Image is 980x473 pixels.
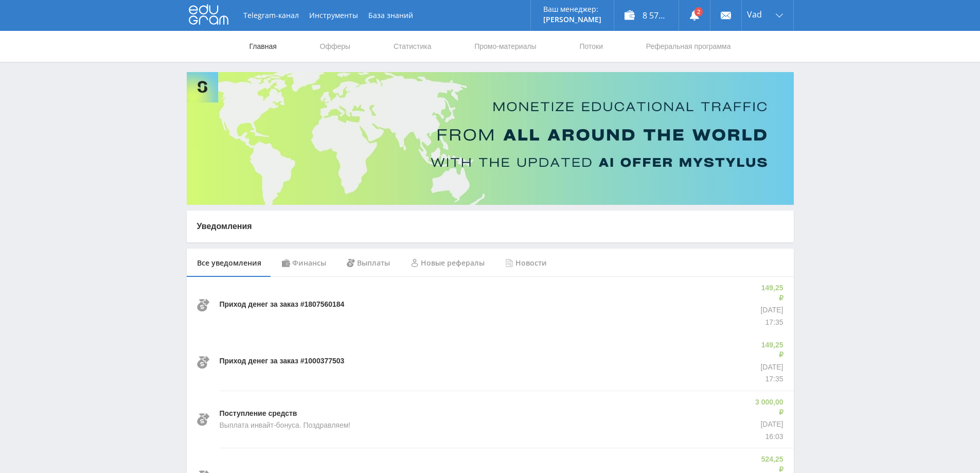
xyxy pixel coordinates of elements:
[758,283,783,303] p: 149,25 ₽
[187,72,794,205] img: Banner
[753,432,783,442] p: 16:03
[645,31,732,62] a: Реферальная программа
[543,15,601,24] p: [PERSON_NAME]
[248,31,278,62] a: Главная
[543,5,601,13] p: Ваш менеджер:
[758,305,783,316] p: [DATE]
[747,10,762,19] span: Vad
[758,318,783,328] p: 17:35
[197,221,783,232] p: Уведомления
[272,249,336,277] div: Финансы
[753,419,783,430] p: [DATE]
[220,300,345,310] p: Приход денег за заказ #1807560184
[758,340,783,360] p: 149,25 ₽
[393,31,433,62] a: Статистика
[220,356,345,366] p: Приход денег за заказ #1000377503
[753,397,783,417] p: 3 000,00 ₽
[495,249,557,277] div: Новости
[187,249,272,277] div: Все уведомления
[220,409,297,419] p: Поступление средств
[400,249,495,277] div: Новые рефералы
[758,374,783,384] p: 17:35
[758,362,783,373] p: [DATE]
[578,31,604,62] a: Потоки
[220,421,351,431] p: Выплата инвайт-бонуса. Поздравляем!
[319,31,352,62] a: Офферы
[473,31,537,62] a: Промо-материалы
[336,249,400,277] div: Выплаты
